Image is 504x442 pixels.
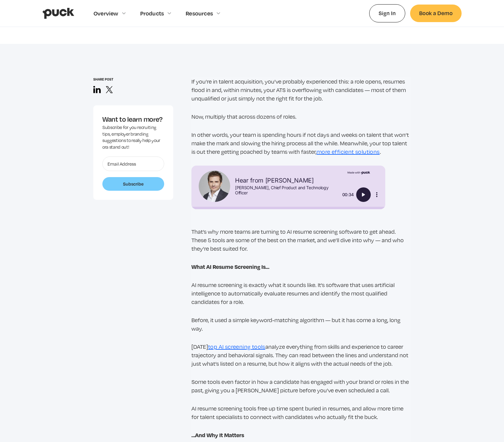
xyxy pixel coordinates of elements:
[347,170,370,174] img: Made with Puck
[356,187,371,202] button: Play
[186,10,213,17] div: Resources
[235,185,334,196] div: [PERSON_NAME], Chief Product and Technology Officer
[191,281,411,306] p: AI resume screening is exactly what it sounds like. It’s software that uses artificial intelligen...
[140,10,164,17] div: Products
[337,191,354,198] div: 00:34
[410,5,462,22] a: Book a Demo
[191,130,411,156] p: In other words, your team is spending hours if not days and weeks on talent that won’t make the m...
[191,316,411,333] p: Before, it used a simple keyword-matching algorithm — but it has come a long, long way.
[191,77,411,103] p: If you’re in talent acquisition, you’ve probably experienced this: a role opens, resumes flood in...
[94,10,118,17] div: Overview
[93,77,173,81] div: Share post
[191,209,411,218] p: ‍
[191,112,411,121] p: Now, multiply that across dozens of roles.
[191,227,411,253] p: That’s why more teams are turning to AI resume screening software to get ahead. These 5 tools are...
[102,124,164,150] div: Subscribe for you recruiting tips, employer branding suggestions to really help your ora stand out!
[373,191,380,198] button: More options
[102,177,164,191] input: Subscribe
[208,343,265,350] a: top AI screening tools
[369,4,405,22] a: Sign In
[317,148,380,155] a: more efficient solutions
[191,263,269,270] strong: What AI Resume Screening Is…
[191,404,411,421] p: AI resume screening tools free up time spent buried in resumes, and allow more time for talent sp...
[191,342,411,368] p: [DATE] analyze everything from skills and experience to career trajectory and behavioral signals....
[199,170,230,202] img: Grady Leno headshot
[191,378,411,394] p: Some tools even factor in how a candidate has engaged with your brand or roles in the past, givin...
[191,431,244,439] strong: …And Why It Matters
[235,177,334,184] div: Hear from [PERSON_NAME]
[102,114,164,124] div: Want to learn more?
[102,157,164,191] form: Want to learn more?
[102,157,164,171] input: Email Address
